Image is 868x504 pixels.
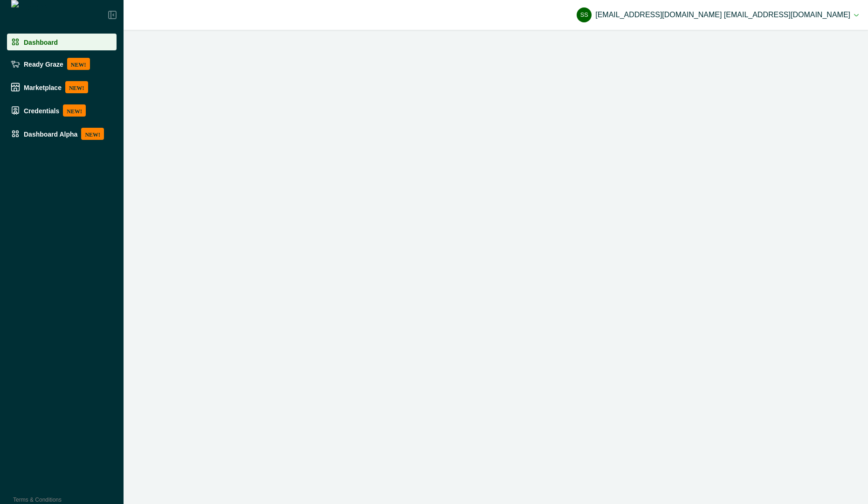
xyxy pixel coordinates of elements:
p: NEW! [65,81,88,93]
a: Terms & Conditions [13,497,62,503]
p: NEW! [67,58,90,70]
button: scp@agriprove.io scp@agriprove.io[EMAIL_ADDRESS][DOMAIN_NAME] [EMAIL_ADDRESS][DOMAIN_NAME] [577,4,859,26]
p: Ready Graze [24,60,63,68]
p: NEW! [81,128,104,140]
p: NEW! [63,104,86,117]
p: Marketplace [24,83,62,91]
a: Ready GrazeNEW! [7,54,117,74]
a: CredentialsNEW! [7,101,117,120]
p: Dashboard Alpha [24,130,77,138]
p: Credentials [24,107,59,114]
a: MarketplaceNEW! [7,77,117,97]
a: Dashboard AlphaNEW! [7,124,117,144]
a: Dashboard [7,34,117,50]
p: Dashboard [24,38,58,46]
